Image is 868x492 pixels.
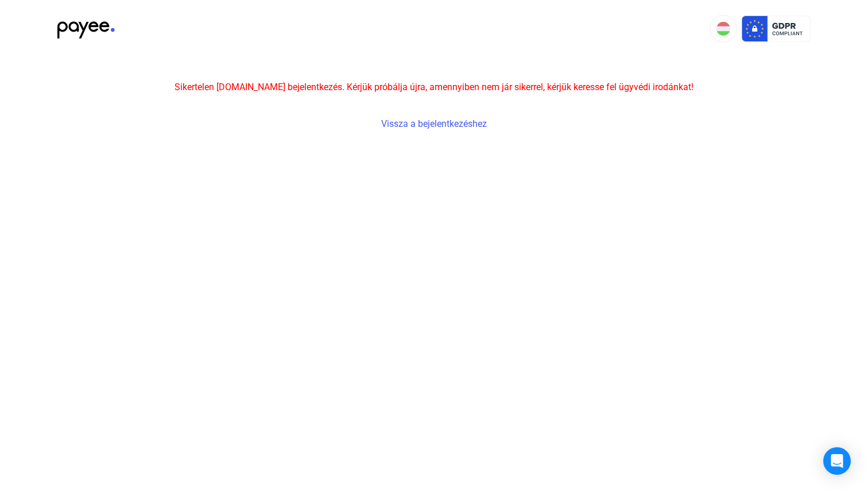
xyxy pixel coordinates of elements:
img: HU [716,22,730,36]
div: Open Intercom Messenger [823,447,851,475]
a: Vissza a bejelentkezéshez [381,118,487,129]
p: Sikertelen [DOMAIN_NAME] bejelentkezés. Kérjük próbálja újra, amennyiben nem jár sikerrel, kérjük... [175,80,693,94]
img: black-payee-blue-dot.svg [57,15,115,38]
img: gdpr [742,15,811,42]
button: HU [710,15,737,42]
